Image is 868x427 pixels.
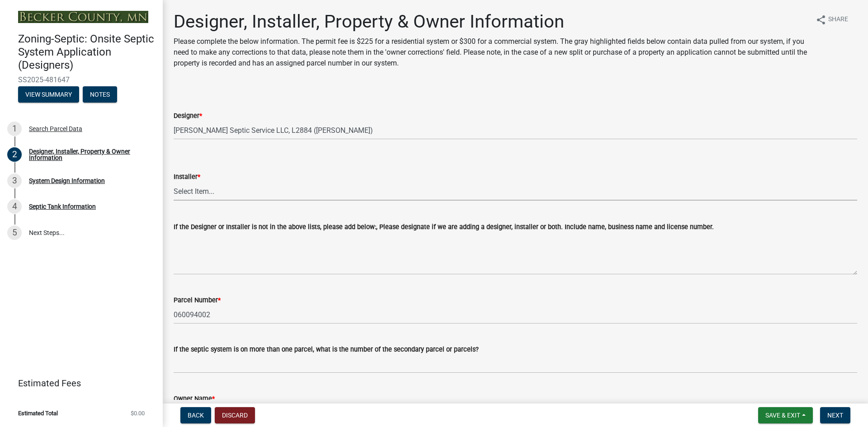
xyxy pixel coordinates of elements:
[7,174,22,188] div: 3
[174,113,202,119] label: Designer
[174,347,479,353] label: If the septic system is on more than one parcel, what is the number of the secondary parcel or pa...
[18,11,148,23] img: Becker County, Minnesota
[174,36,808,69] p: Please complete the below information. The permit fee is $225 for a residential system or $300 fo...
[131,410,145,416] span: $0.00
[758,407,813,423] button: Save & Exit
[18,75,145,84] span: SS2025-481647
[174,11,808,33] h1: Designer, Installer, Property & Owner Information
[808,11,855,28] button: shareShare
[215,407,255,423] button: Discard
[188,412,204,419] span: Back
[29,126,82,132] div: Search Parcel Data
[83,86,117,103] button: Notes
[7,199,22,214] div: 4
[180,407,211,423] button: Back
[18,410,58,416] span: Estimated Total
[7,122,22,136] div: 1
[174,224,714,230] label: If the Designer or Installer is not in the above lists, please add below:, Please designate if we...
[820,407,850,423] button: Next
[828,14,848,25] span: Share
[7,225,22,240] div: 5
[174,297,221,304] label: Parcel Number
[816,14,826,25] i: share
[18,86,79,103] button: View Summary
[83,91,117,99] wm-modal-confirm: Notes
[29,148,148,161] div: Designer, Installer, Property & Owner Information
[174,174,200,180] label: Installer
[18,33,156,71] h4: Zoning-Septic: Onsite Septic System Application (Designers)
[18,91,79,99] wm-modal-confirm: Summary
[765,412,800,419] span: Save & Exit
[827,412,843,419] span: Next
[29,178,105,184] div: System Design Information
[7,147,22,162] div: 2
[29,203,96,210] div: Septic Tank Information
[7,374,148,392] a: Estimated Fees
[174,396,215,402] label: Owner Name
